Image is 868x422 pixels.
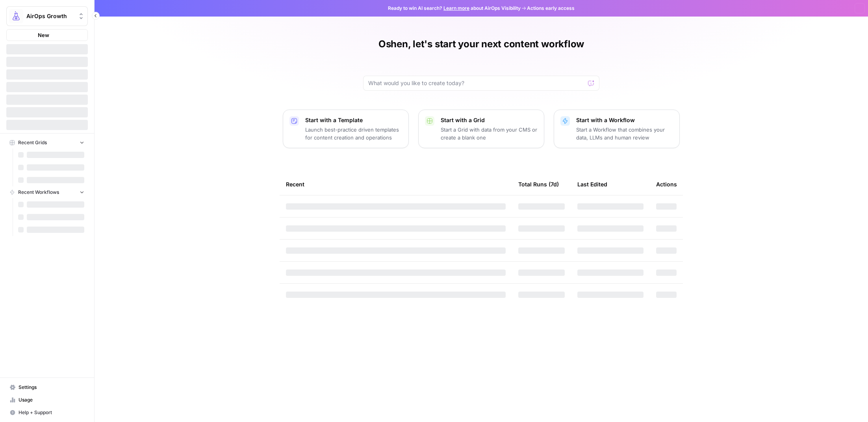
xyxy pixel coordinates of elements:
span: AirOps Growth [26,12,74,20]
a: Learn more [443,5,469,11]
button: Help + Support [6,406,88,419]
button: Start with a WorkflowStart a Workflow that combines your data, LLMs and human review [554,110,680,148]
h1: Oshen, let's start your next content workflow [378,38,584,50]
button: Start with a GridStart a Grid with data from your CMS or create a blank one [418,110,544,148]
div: Total Runs (7d) [518,173,559,195]
span: New [38,31,49,39]
div: Actions [656,173,677,195]
p: Start a Grid with data from your CMS or create a blank one [441,126,538,141]
span: Ready to win AI search? about AirOps Visibility [388,5,521,12]
div: Last Edited [577,173,607,195]
button: Recent Workflows [6,186,88,198]
button: New [6,29,88,41]
p: Start with a Workflow [576,116,673,124]
button: Recent Grids [6,137,88,149]
span: Help + Support [19,409,84,416]
img: AirOps Growth Logo [9,9,23,23]
a: Settings [6,381,88,394]
span: Recent Grids [18,139,47,146]
span: Recent Workflows [18,189,59,196]
div: Recent [286,173,506,195]
button: Start with a TemplateLaunch best-practice driven templates for content creation and operations [283,110,409,148]
p: Start a Workflow that combines your data, LLMs and human review [576,126,673,141]
span: Actions early access [527,5,575,12]
a: Usage [6,394,88,406]
p: Start with a Template [305,116,402,124]
span: Settings [19,384,84,391]
p: Start with a Grid [441,116,538,124]
button: Workspace: AirOps Growth [6,6,88,26]
span: Usage [19,396,84,403]
p: Launch best-practice driven templates for content creation and operations [305,126,402,141]
input: What would you like to create today? [368,79,585,87]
